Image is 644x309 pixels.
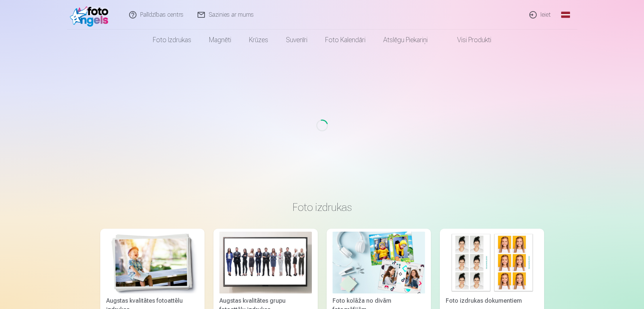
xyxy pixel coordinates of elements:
[436,30,500,50] a: Visi produkti
[374,30,436,50] a: Atslēgu piekariņi
[333,232,425,293] img: Foto kolāža no divām fotogrāfijām
[446,232,538,293] img: Foto izdrukas dokumentiem
[106,201,538,214] h3: Foto izdrukas
[443,296,541,305] div: Foto izdrukas dokumentiem
[316,30,374,50] a: Foto kalendāri
[106,232,199,293] img: Augstas kvalitātes fotoattēlu izdrukas
[240,30,277,50] a: Krūzes
[200,30,240,50] a: Magnēti
[277,30,316,50] a: Suvenīri
[144,30,200,50] a: Foto izdrukas
[70,3,112,27] img: /fa3
[219,232,312,293] img: Augstas kvalitātes grupu fotoattēlu izdrukas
